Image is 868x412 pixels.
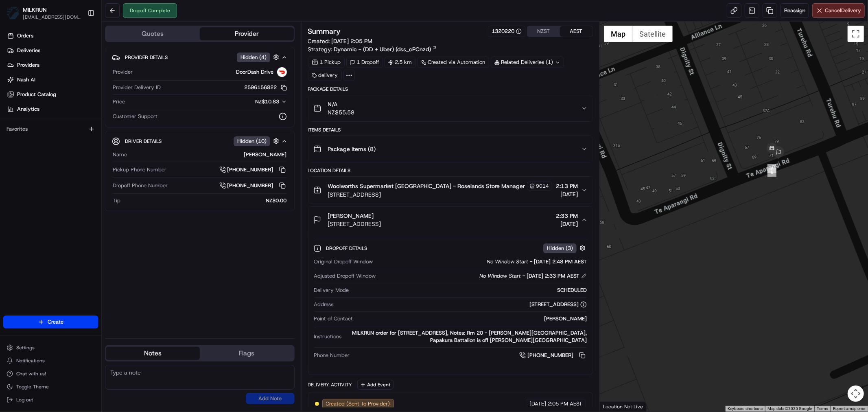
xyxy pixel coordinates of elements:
span: Point of Contact [314,315,353,322]
span: [STREET_ADDRESS] [328,220,381,228]
a: Created via Automation [418,57,489,68]
button: Notifications [3,355,98,366]
span: Dropoff Details [326,245,369,252]
div: [PERSON_NAME] [356,315,587,322]
a: Deliveries [3,44,101,57]
span: Package Items ( 8 ) [328,145,376,153]
span: Adjusted Dropoff Window [314,272,376,280]
span: 2:13 PM [556,182,578,190]
h3: Summary [308,28,341,35]
span: Phone Number [314,352,350,359]
span: - [523,272,525,280]
span: Created (Sent To Provider) [326,400,390,408]
button: Keyboard shortcuts [728,406,763,412]
div: Package Details [308,86,593,92]
span: 2:05 PM AEST [548,400,582,408]
button: Flags [200,347,294,360]
button: 1320220 [492,28,522,35]
button: Hidden (10) [234,136,281,146]
span: Driver Details [125,138,162,145]
span: [PHONE_NUMBER] [227,166,273,173]
a: [PHONE_NUMBER] [219,165,287,174]
div: [PERSON_NAME][STREET_ADDRESS]2:33 PM[DATE] [308,233,593,375]
a: Open this area in Google Maps (opens a new window) [602,401,629,412]
span: Hidden ( 4 ) [241,54,267,61]
button: CancelDelivery [812,3,865,18]
span: 2:33 PM [556,212,578,220]
div: 7 [767,164,776,173]
button: Hidden (3) [543,243,588,253]
div: 2.5 km [385,57,416,68]
div: Related Deliveries (1) [491,57,564,68]
button: Chat with us! [3,368,98,379]
span: Providers [17,61,39,69]
button: Toggle Theme [3,381,98,392]
a: Orders [3,29,101,42]
button: Settings [3,342,98,353]
span: Customer Support [113,113,157,120]
span: Create [48,318,63,326]
button: Add Event [357,380,394,390]
span: [DATE] 2:48 PM AEST [534,258,587,265]
div: Strategy: [308,45,437,53]
span: Chat with us! [16,370,46,377]
a: Product Catalog [3,88,101,101]
div: Items Details [308,127,593,133]
a: Report a map error [833,406,866,411]
div: MILKRUN order for [STREET_ADDRESS], Notes: Rm 20 - [PERSON_NAME][GEOGRAPHIC_DATA], Papakura Batta... [345,329,587,344]
span: NZ$55.58 [328,108,355,116]
span: Toggle Theme [16,384,49,390]
div: [STREET_ADDRESS] [529,301,587,308]
img: doordash_logo_v2.png [277,67,287,77]
button: Package Items (8) [308,136,593,162]
button: NZ$10.83 [215,98,287,105]
div: Delivery Activity [308,381,352,388]
button: 2596156822 [245,84,287,91]
div: delivery [308,70,342,81]
button: Reassign [781,3,809,18]
span: Provider [113,68,133,76]
button: N/ANZ$55.58 [308,95,593,121]
span: DoorDash Drive [236,68,274,76]
img: Google [602,401,629,412]
span: Map data ©2025 Google [767,406,812,411]
span: Analytics [17,105,39,113]
span: - [530,258,532,265]
span: [DATE] [556,190,578,198]
span: [PHONE_NUMBER] [527,352,573,359]
span: No Window Start [479,272,521,280]
span: Cancel Delivery [825,7,861,14]
div: SCHEDULED [352,287,587,294]
div: Location Details [308,167,593,174]
span: [DATE] [556,220,578,228]
span: [DATE] 2:05 PM [332,37,373,45]
div: 1 Dropoff [346,57,383,68]
span: Reassign [784,7,805,14]
a: [PHONE_NUMBER] [219,181,287,190]
span: [DATE] [529,400,546,408]
a: Providers [3,59,101,72]
a: Analytics [3,103,101,116]
button: Hidden (4) [237,52,281,62]
div: Location Not Live [600,401,647,412]
button: Notes [106,347,200,360]
span: [PERSON_NAME] [328,212,374,220]
button: NZST [527,26,560,37]
span: [STREET_ADDRESS] [328,191,552,199]
div: Favorites [3,123,98,136]
button: AEST [560,26,593,37]
button: Provider DetailsHidden (4) [112,50,288,64]
div: [PERSON_NAME] [130,151,287,158]
button: Map camera controls [848,386,864,402]
span: 9014 [536,183,549,189]
span: Original Dropoff Window [314,258,373,265]
button: MILKRUNMILKRUN[EMAIL_ADDRESS][DOMAIN_NAME] [3,3,84,23]
span: Name [113,151,127,158]
span: Notifications [16,357,45,364]
button: Show street map [604,26,632,42]
div: 1 Pickup [308,57,345,68]
button: Quotes [106,27,200,40]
